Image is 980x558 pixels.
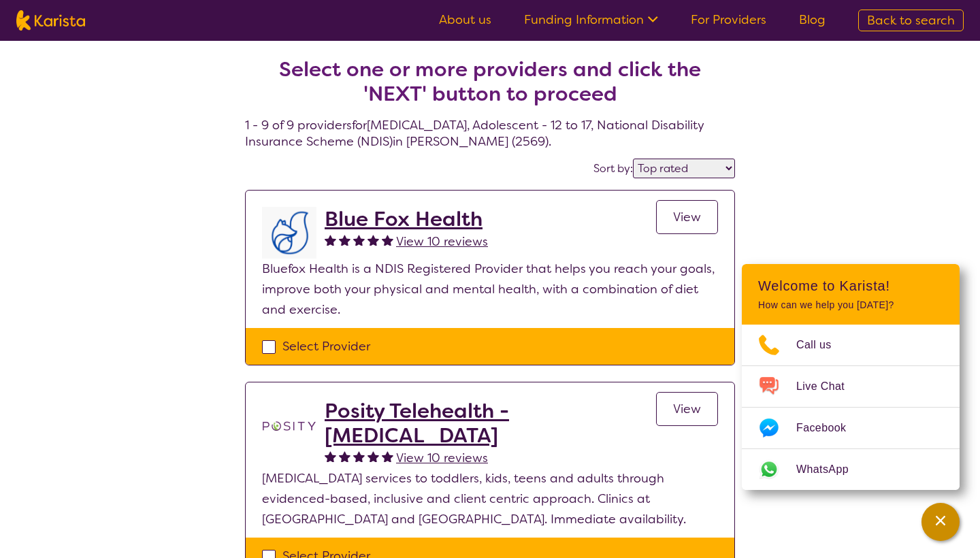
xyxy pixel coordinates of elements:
[262,468,718,529] p: [MEDICAL_DATA] services to toddlers, kids, teens and adults through evidenced-based, inclusive an...
[396,233,488,250] span: View 10 reviews
[339,450,350,462] img: fullstar
[245,24,735,150] h4: 1 - 9 of 9 providers for [MEDICAL_DATA] , Adolescent - 12 to 17 , National Disability Insurance S...
[325,234,336,246] img: fullstar
[673,401,701,417] span: View
[656,392,718,426] a: View
[396,448,488,468] a: View 10 reviews
[396,450,488,466] span: View 10 reviews
[742,264,960,490] div: Channel Menu
[353,450,365,462] img: fullstar
[325,207,488,231] a: Blue Fox Health
[858,10,964,31] a: Back to search
[691,12,766,28] a: For Providers
[262,259,718,320] p: Bluefox Health is a NDIS Registered Provider that helps you reach your goals, improve both your p...
[262,207,316,259] img: lyehhyr6avbivpacwqcf.png
[439,12,491,28] a: About us
[261,57,719,106] h2: Select one or more providers and click the 'NEXT' button to proceed
[367,450,379,462] img: fullstar
[796,418,862,438] span: Facebook
[325,399,656,448] a: Posity Telehealth - [MEDICAL_DATA]
[796,376,861,397] span: Live Chat
[742,325,960,490] ul: Choose channel
[593,161,633,176] label: Sort by:
[742,449,960,490] a: Web link opens in a new tab.
[524,12,658,28] a: Funding Information
[758,278,943,294] h2: Welcome to Karista!
[673,209,701,225] span: View
[396,231,488,252] a: View 10 reviews
[16,10,85,31] img: Karista logo
[796,459,865,480] span: WhatsApp
[262,399,316,453] img: t1bslo80pcylnzwjhndq.png
[353,234,365,246] img: fullstar
[867,12,955,29] span: Back to search
[325,450,336,462] img: fullstar
[758,299,943,311] p: How can we help you [DATE]?
[799,12,826,28] a: Blog
[796,335,848,355] span: Call us
[339,234,350,246] img: fullstar
[367,234,379,246] img: fullstar
[656,200,718,234] a: View
[382,234,393,246] img: fullstar
[382,450,393,462] img: fullstar
[921,503,960,541] button: Channel Menu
